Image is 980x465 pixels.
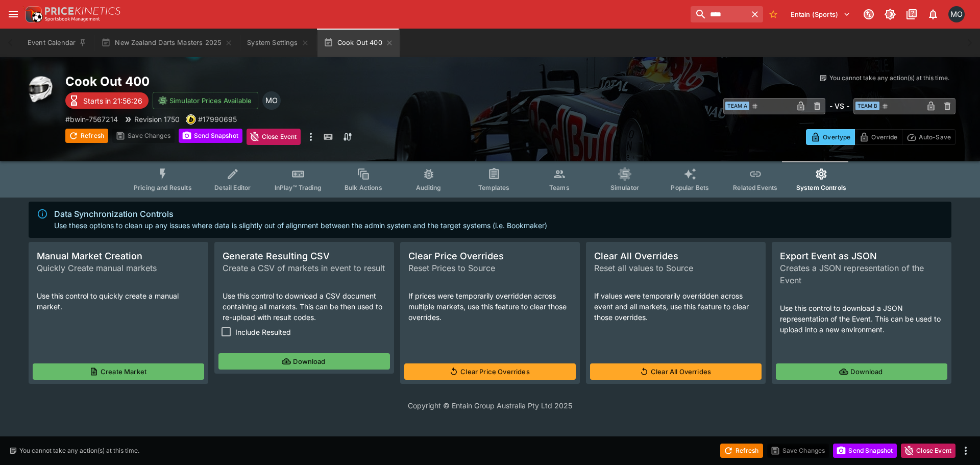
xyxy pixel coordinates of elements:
[223,262,386,274] span: Create a CSV of markets in event to result
[776,363,947,380] button: Download
[691,6,747,22] input: search
[186,114,196,125] div: bwin
[416,184,441,191] span: Auditing
[408,262,572,274] span: Reset Prices to Source
[186,115,195,124] img: bwin.png
[54,208,547,220] div: Data Synchronization Controls
[179,129,242,143] button: Send Snapshot
[823,132,850,142] p: Overtype
[134,114,180,125] p: Revision 1750
[855,102,879,110] span: Team B
[796,184,846,191] span: System Controls
[902,5,921,23] button: Documentation
[720,444,763,458] button: Refresh
[590,363,762,380] button: Clear All Overrides
[780,262,943,286] span: Creates a JSON representation of the Event
[317,29,400,57] button: Cook Out 400
[198,114,237,125] p: Copy To Clipboard
[54,205,547,235] div: Use these options to clean up any issues where data is slightly out of alignment between the admi...
[919,132,951,142] p: Auto-Save
[345,184,382,191] span: Bulk Actions
[478,184,509,191] span: Templates
[404,363,576,380] button: Clear Price Overrides
[871,132,897,142] p: Override
[45,7,120,15] img: PriceKinetics
[594,262,757,274] span: Reset all values to Source
[33,363,204,380] button: Create Market
[725,102,749,110] span: Team A
[83,95,142,106] p: Starts in 21:56:26
[785,6,856,22] button: Select Tenant
[549,184,570,191] span: Teams
[860,5,878,23] button: Connected to PK
[153,92,258,109] button: Simulator Prices Available
[594,290,757,323] p: If values were temporarily overridden across event and all markets, use this feature to clear tho...
[241,29,315,57] button: System Settings
[780,250,943,262] span: Export Event as JSON
[733,184,777,191] span: Related Events
[408,250,572,262] span: Clear Price Overrides
[247,129,301,145] button: Close Event
[223,250,386,262] span: Generate Resulting CSV
[126,161,854,198] div: Event type filters
[854,129,902,145] button: Override
[24,74,57,106] img: motorracing.png
[45,17,100,21] img: Sportsbook Management
[806,129,955,145] div: Start From
[235,327,291,337] span: Include Resulted
[902,129,955,145] button: Auto-Save
[95,29,239,57] button: New Zealand Darts Masters 2025
[4,5,22,23] button: open drawer
[37,250,200,262] span: Manual Market Creation
[218,353,390,370] button: Download
[214,184,251,191] span: Detail Editor
[275,184,322,191] span: InPlay™ Trading
[881,5,899,23] button: Toggle light/dark mode
[765,6,781,22] button: No Bookmarks
[671,184,709,191] span: Popular Bets
[948,6,965,22] div: Matt Oliver
[408,290,572,323] p: If prices were temporarily overridden across multiple markets, use this feature to clear those ov...
[806,129,855,145] button: Overtype
[37,262,200,274] span: Quickly Create manual markets
[65,74,510,89] h2: Copy To Clipboard
[924,5,942,23] button: Notifications
[594,250,757,262] span: Clear All Overrides
[305,129,317,145] button: more
[19,446,139,455] p: You cannot take any action(s) at this time.
[960,445,972,457] button: more
[829,74,949,83] p: You cannot take any action(s) at this time.
[262,91,281,110] div: Matthew Oliver
[65,129,108,143] button: Refresh
[21,29,93,57] button: Event Calendar
[833,444,897,458] button: Send Snapshot
[223,290,386,323] p: Use this control to download a CSV document containing all markets. This can be then used to re-u...
[22,4,43,25] img: PriceKinetics Logo
[780,303,943,335] p: Use this control to download a JSON representation of the Event. This can be used to upload into ...
[829,101,849,111] h6: - VS -
[945,3,968,26] button: Matt Oliver
[37,290,200,312] p: Use this control to quickly create a manual market.
[65,114,118,125] p: Copy To Clipboard
[610,184,639,191] span: Simulator
[901,444,955,458] button: Close Event
[134,184,192,191] span: Pricing and Results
